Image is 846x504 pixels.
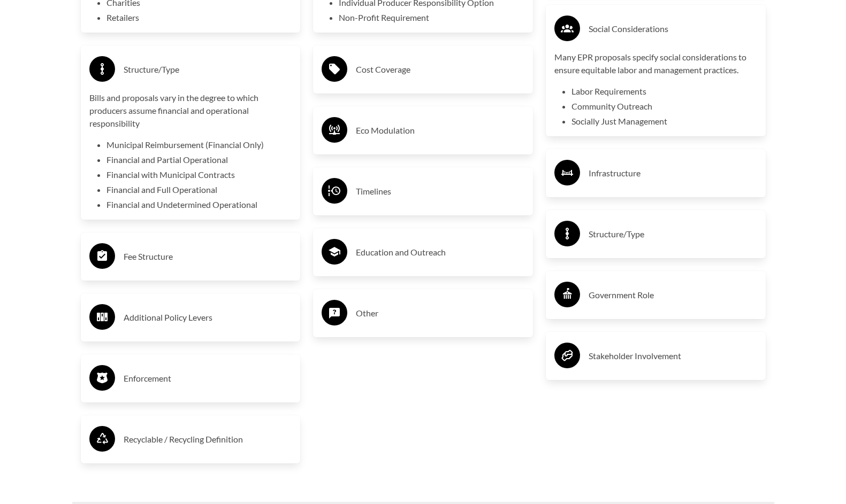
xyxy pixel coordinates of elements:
[589,165,757,182] h3: Infrastructure
[124,370,292,387] h3: Enforcement
[106,168,292,181] li: Financial with Municipal Contracts
[589,20,757,37] h3: Social Considerations
[554,51,757,76] p: Many EPR proposals specify social considerations to ensure equitable labor and management practices.
[106,153,292,166] li: Financial and Partial Operational
[89,91,292,130] p: Bills and proposals vary in the degree to which producers assume financial and operational respon...
[356,305,524,322] h3: Other
[106,198,292,211] li: Financial and Undetermined Operational
[124,431,292,448] h3: Recyclable / Recycling Definition
[356,183,524,200] h3: Timelines
[124,248,292,265] h3: Fee Structure
[124,61,292,78] h3: Structure/Type
[339,11,524,24] li: Non-Profit Requirement
[356,122,524,139] h3: Eco Modulation
[106,183,292,196] li: Financial and Full Operational
[589,226,757,243] h3: Structure/Type
[106,138,292,151] li: Municipal Reimbursement (Financial Only)
[589,286,757,304] h3: Government Role
[571,115,757,128] li: Socially Just Management
[106,11,292,24] li: Retailers
[356,61,524,78] h3: Cost Coverage
[589,347,757,365] h3: Stakeholder Involvement
[571,100,757,113] li: Community Outreach
[356,244,524,261] h3: Education and Outreach
[124,309,292,326] h3: Additional Policy Levers
[571,85,757,98] li: Labor Requirements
